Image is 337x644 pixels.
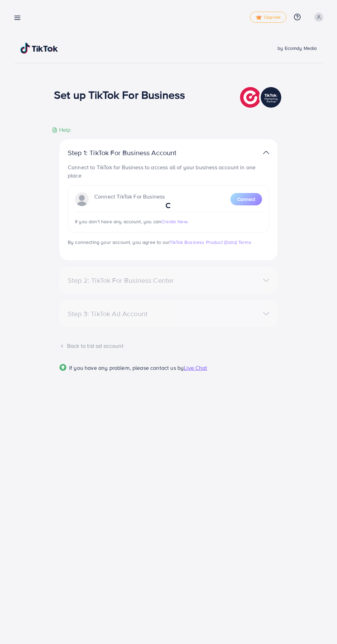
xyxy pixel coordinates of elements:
img: TikTok [20,43,58,54]
img: TikTok partner [263,148,269,158]
a: tickUpgrade [250,12,286,23]
img: TikTok partner [240,85,283,109]
div: Back to list ad account [59,342,278,350]
span: by Ecomdy Media [278,45,317,52]
span: Upgrade [256,15,281,20]
span: Live Chat [184,364,207,372]
span: If you have any problem, please contact us by [69,364,184,372]
h1: Set up TikTok For Business [54,88,185,101]
img: Popup guide [59,364,66,371]
img: tick [256,15,262,20]
div: Help [52,126,71,134]
p: Step 1: TikTok For Business Account [68,149,198,157]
